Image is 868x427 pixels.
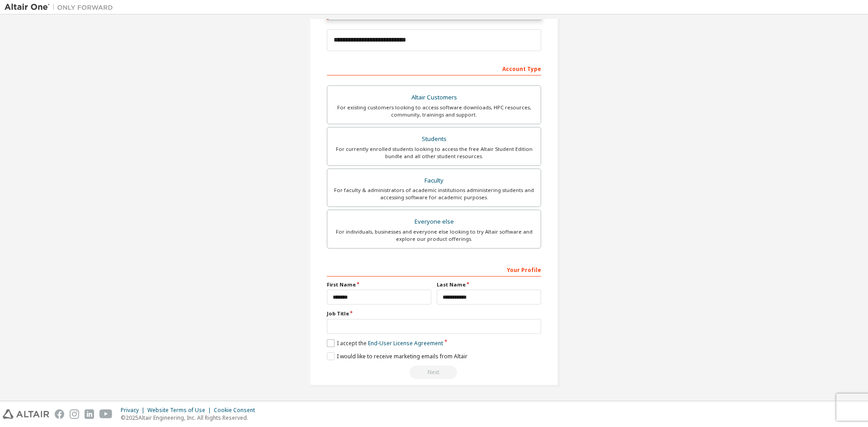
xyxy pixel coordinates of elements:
label: I accept the [327,339,443,347]
div: Email already exists [327,366,541,379]
div: Faculty [333,174,535,187]
div: For existing customers looking to access software downloads, HPC resources, community, trainings ... [333,104,535,118]
label: Job Title [327,310,541,317]
img: instagram.svg [70,409,79,419]
a: End-User License Agreement [368,339,443,347]
div: Account Type [327,61,541,75]
div: For faculty & administrators of academic institutions administering students and accessing softwa... [333,187,535,201]
div: Website Terms of Use [147,407,214,414]
div: Your Profile [327,262,541,277]
div: For currently enrolled students looking to access the free Altair Student Edition bundle and all ... [333,145,535,160]
div: Altair Customers [333,91,535,104]
div: Privacy [121,407,147,414]
div: Everyone else [333,216,535,228]
label: I would like to receive marketing emails from Altair [327,352,467,360]
img: altair_logo.svg [3,409,49,419]
img: linkedin.svg [85,409,94,419]
img: Altair One [5,3,118,12]
div: Cookie Consent [214,407,260,414]
div: For individuals, businesses and everyone else looking to try Altair software and explore our prod... [333,228,535,243]
label: Last Name [437,281,541,288]
div: Students [333,133,535,145]
img: facebook.svg [55,409,64,419]
p: © 2025 Altair Engineering, Inc. All Rights Reserved. [121,414,260,422]
img: youtube.svg [99,409,113,419]
label: First Name [327,281,431,288]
